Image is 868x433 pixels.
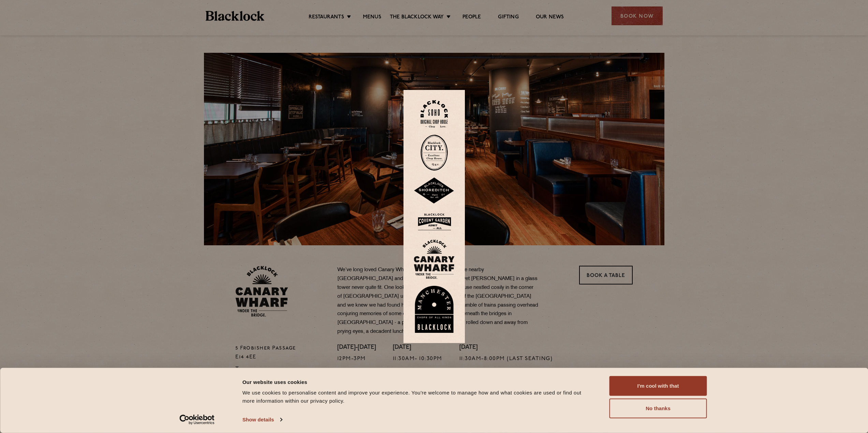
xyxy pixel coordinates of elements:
img: City-stamp-default.svg [421,135,448,171]
img: BLA_1470_CoventGarden_Website_Solid.svg [414,211,455,233]
img: Shoreditch-stamp-v2-default.svg [414,177,455,204]
button: I'm cool with that [609,376,707,396]
div: We use cookies to personalise content and improve your experience. You're welcome to manage how a... [242,389,594,405]
img: Soho-stamp-default.svg [421,100,448,128]
button: No thanks [609,399,707,418]
a: Usercentrics Cookiebot - opens in a new window [167,415,227,425]
img: BL_Manchester_Logo-bleed.png [414,286,455,333]
a: Show details [242,415,282,425]
img: BL_CW_Logo_Website.svg [414,239,455,279]
div: Our website uses cookies [242,378,594,386]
